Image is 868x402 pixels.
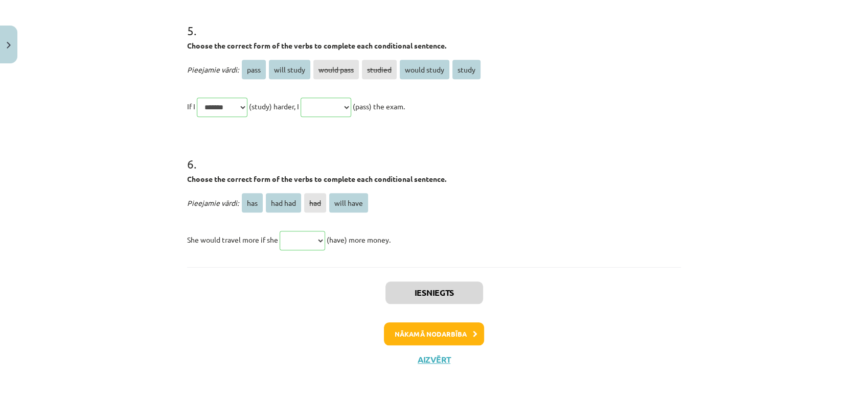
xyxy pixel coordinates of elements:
[187,139,681,171] h1: 6 .
[362,60,397,79] span: studied
[187,198,239,207] span: Pieejamie vārdi:
[353,102,405,111] span: (pass) the exam.
[304,193,326,212] span: had
[269,60,310,79] span: will study
[385,281,483,304] button: Iesniegts
[452,60,481,79] span: study
[249,102,299,111] span: (study) harder, I
[242,60,266,79] span: pass
[266,193,301,212] span: had had
[187,235,278,244] span: She would travel more if she
[415,354,453,365] button: Aizvērt
[187,65,239,74] span: Pieejamie vārdi:
[327,235,391,244] span: (have) more money.
[187,6,681,37] h1: 5 .
[242,193,263,212] span: has
[384,322,484,346] button: Nākamā nodarbība
[400,60,449,79] span: would study
[7,42,11,49] img: icon-close-lesson-0947bae3869378f0d4975bcd49f059093ad1ed9edebbc8119c70593378902aed.svg
[187,102,195,111] span: If I
[187,41,446,50] strong: Choose the correct form of the verbs to complete each conditional sentence.
[313,60,359,79] span: would pass
[187,174,446,183] strong: Choose the correct form of the verbs to complete each conditional sentence.
[329,193,368,212] span: will have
